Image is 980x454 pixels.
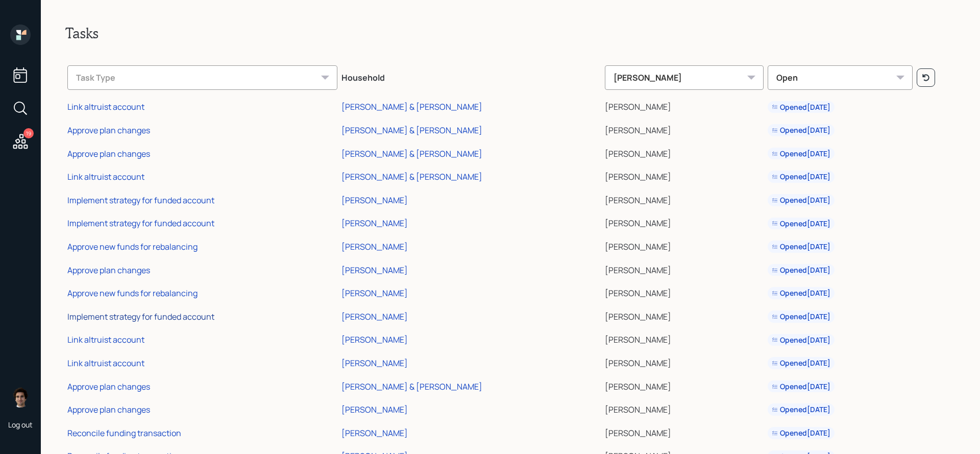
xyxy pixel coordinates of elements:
[65,25,955,42] h2: Tasks
[603,327,766,350] td: [PERSON_NAME]
[772,312,830,322] div: Opened [DATE]
[772,428,830,438] div: Opened [DATE]
[772,219,830,229] div: Opened [DATE]
[603,420,766,443] td: [PERSON_NAME]
[603,396,766,420] td: [PERSON_NAME]
[67,265,150,276] div: Approve plan changes
[339,58,602,94] th: Household
[67,404,150,415] div: Approve plan changes
[772,358,830,368] div: Opened [DATE]
[603,257,766,280] td: [PERSON_NAME]
[768,65,913,90] div: Open
[341,334,408,345] div: [PERSON_NAME]
[603,187,766,210] td: [PERSON_NAME]
[341,101,482,112] div: [PERSON_NAME] & [PERSON_NAME]
[341,148,482,159] div: [PERSON_NAME] & [PERSON_NAME]
[67,334,144,345] div: Link altruist account
[603,140,766,164] td: [PERSON_NAME]
[603,373,766,397] td: [PERSON_NAME]
[67,101,144,112] div: Link altruist account
[341,265,408,276] div: [PERSON_NAME]
[772,404,830,415] div: Opened [DATE]
[341,404,408,415] div: [PERSON_NAME]
[67,148,150,159] div: Approve plan changes
[67,427,181,439] div: Reconcile funding transaction
[67,357,144,369] div: Link altruist account
[603,350,766,373] td: [PERSON_NAME]
[341,311,408,322] div: [PERSON_NAME]
[341,195,408,206] div: [PERSON_NAME]
[341,171,482,182] div: [PERSON_NAME] & [PERSON_NAME]
[341,427,408,439] div: [PERSON_NAME]
[341,241,408,252] div: [PERSON_NAME]
[772,335,830,345] div: Opened [DATE]
[8,420,33,429] div: Log out
[341,125,482,136] div: [PERSON_NAME] & [PERSON_NAME]
[67,381,150,392] div: Approve plan changes
[67,65,337,90] div: Task Type
[603,117,766,140] td: [PERSON_NAME]
[772,149,830,159] div: Opened [DATE]
[67,241,198,252] div: Approve new funds for rebalancing
[23,128,34,138] div: 19
[67,125,150,136] div: Approve plan changes
[341,288,408,299] div: [PERSON_NAME]
[67,171,144,182] div: Link altruist account
[341,381,482,392] div: [PERSON_NAME] & [PERSON_NAME]
[772,102,830,112] div: Opened [DATE]
[772,381,830,392] div: Opened [DATE]
[67,311,214,322] div: Implement strategy for funded account
[603,94,766,117] td: [PERSON_NAME]
[603,210,766,234] td: [PERSON_NAME]
[605,65,764,90] div: [PERSON_NAME]
[772,242,830,252] div: Opened [DATE]
[772,265,830,275] div: Opened [DATE]
[603,280,766,303] td: [PERSON_NAME]
[772,125,830,135] div: Opened [DATE]
[341,357,408,369] div: [PERSON_NAME]
[772,288,830,298] div: Opened [DATE]
[603,303,766,327] td: [PERSON_NAME]
[67,218,214,229] div: Implement strategy for funded account
[10,387,31,408] img: harrison-schaefer-headshot-2.png
[341,218,408,229] div: [PERSON_NAME]
[603,233,766,257] td: [PERSON_NAME]
[67,195,214,206] div: Implement strategy for funded account
[772,172,830,182] div: Opened [DATE]
[772,195,830,205] div: Opened [DATE]
[67,288,198,299] div: Approve new funds for rebalancing
[603,163,766,187] td: [PERSON_NAME]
